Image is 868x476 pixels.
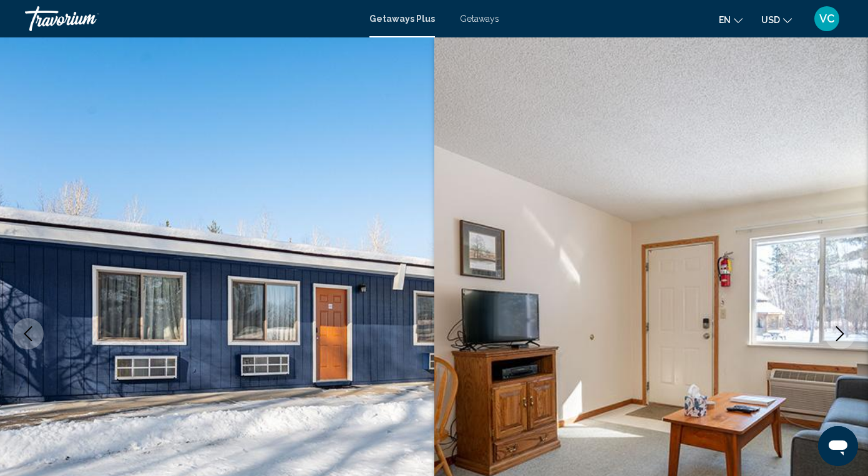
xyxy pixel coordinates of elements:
a: Getaways Plus [369,14,435,24]
button: Change currency [761,11,792,29]
button: User Menu [811,6,843,32]
button: Next image [824,318,856,349]
span: en [719,15,731,25]
a: Getaways [460,14,499,24]
span: USD [761,15,780,25]
a: Travorium [25,6,357,31]
span: VC [819,12,835,25]
button: Previous image [12,318,44,349]
button: Change language [719,11,743,29]
iframe: Button to launch messaging window [818,426,858,466]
